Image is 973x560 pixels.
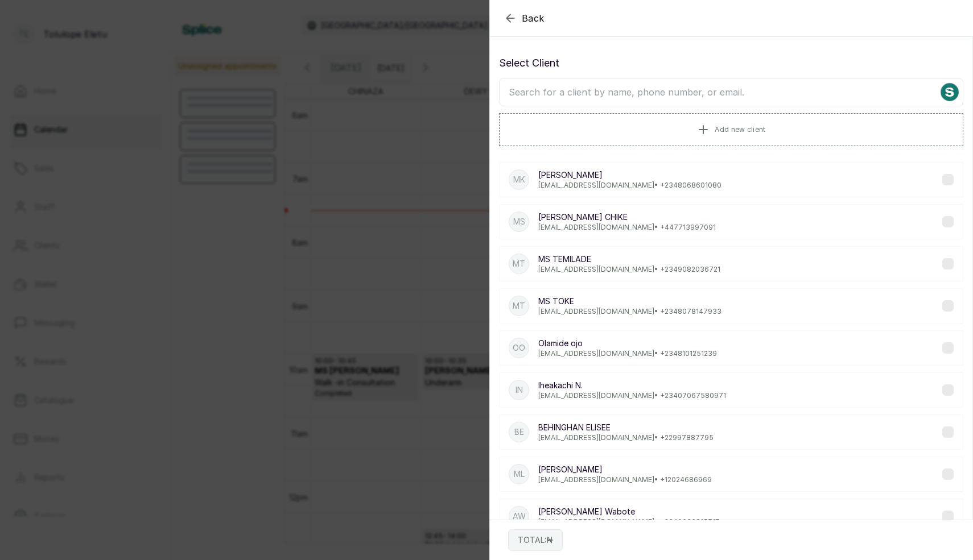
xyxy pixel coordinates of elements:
button: Add new client [499,113,963,146]
input: Search for a client by name, phone number, or email. [499,78,963,106]
p: [PERSON_NAME] CHIKE [538,211,716,223]
span: Back [522,11,545,25]
p: [EMAIL_ADDRESS][DOMAIN_NAME] • +234 8068601080 [538,181,721,190]
p: MS [513,216,525,227]
button: Back [504,11,545,25]
p: [EMAIL_ADDRESS][DOMAIN_NAME] • +234 9036815717 [538,517,720,526]
p: [EMAIL_ADDRESS][DOMAIN_NAME] • +234 07067580971 [538,391,726,400]
p: [PERSON_NAME] Wabote [538,506,720,517]
span: Add new client [715,125,765,134]
p: AW [513,511,526,522]
p: [EMAIL_ADDRESS][DOMAIN_NAME] • +1 2024686969 [538,475,712,484]
p: [EMAIL_ADDRESS][DOMAIN_NAME] • +229 97887795 [538,433,714,442]
p: TOTAL: ₦ [518,534,553,546]
p: MS TEMILADE [538,254,720,265]
p: IN [516,384,523,396]
p: [EMAIL_ADDRESS][DOMAIN_NAME] • +234 8101251239 [538,349,717,358]
p: Oo [513,342,525,354]
p: MS TOKE [538,296,721,307]
p: MT [513,300,525,312]
p: [EMAIL_ADDRESS][DOMAIN_NAME] • +44 7713997091 [538,223,716,232]
p: MT [513,258,525,269]
p: Olamide ojo [538,338,717,349]
p: [PERSON_NAME] [538,169,721,181]
p: BEHINGHAN ELISEE [538,422,714,433]
p: BE [514,426,524,438]
p: MK [513,174,525,185]
p: ML [514,468,525,480]
p: [EMAIL_ADDRESS][DOMAIN_NAME] • +234 9082036721 [538,265,720,274]
p: [PERSON_NAME] [538,464,712,475]
p: Select Client [499,55,963,71]
p: [EMAIL_ADDRESS][DOMAIN_NAME] • +234 8078147933 [538,307,721,316]
p: Iheakachi N. [538,380,726,391]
